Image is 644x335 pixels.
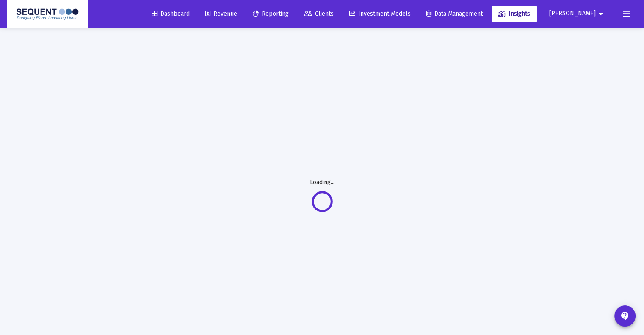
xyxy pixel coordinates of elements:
[596,6,606,22] mat-icon: arrow_drop_down
[549,10,596,17] span: [PERSON_NAME]
[205,10,237,17] span: Revenue
[13,6,82,22] img: Dashboard
[145,6,196,22] a: Dashboard
[426,10,483,17] span: Data Management
[343,6,417,22] a: Investment Models
[349,10,411,17] span: Investment Models
[620,311,630,321] mat-icon: contact_support
[304,10,334,17] span: Clients
[492,6,537,22] a: Insights
[152,10,190,17] span: Dashboard
[199,6,244,22] a: Revenue
[298,6,340,22] a: Clients
[539,5,616,22] button: [PERSON_NAME]
[246,6,296,22] a: Reporting
[253,10,289,17] span: Reporting
[498,10,530,17] span: Insights
[420,6,489,22] a: Data Management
